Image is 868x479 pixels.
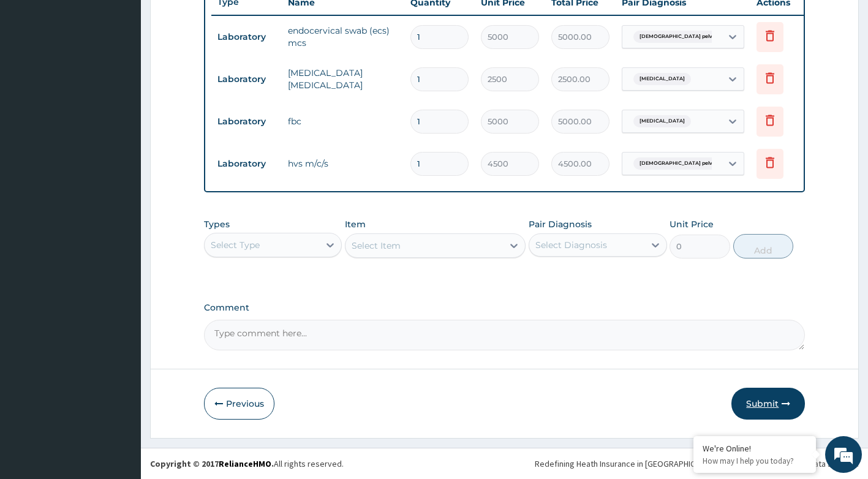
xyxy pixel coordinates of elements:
[6,334,233,377] textarea: Type your message and hit 'Enter'
[141,448,868,479] footer: All rights reserved.
[204,303,806,313] label: Comment
[211,26,282,48] td: Laboratory
[535,458,859,470] div: Redefining Heath Insurance in [GEOGRAPHIC_DATA] using Telemedicine and Data Science!
[535,239,607,251] div: Select Diagnosis
[282,61,404,97] td: [MEDICAL_DATA] [MEDICAL_DATA]
[731,388,805,420] button: Submit
[211,110,282,133] td: Laboratory
[211,239,260,251] div: Select Type
[204,219,230,230] label: Types
[633,31,769,43] span: [DEMOGRAPHIC_DATA] pelvic inflammatory dis...
[64,69,206,85] div: Chat with us now
[703,443,807,454] div: We're Online!
[345,218,366,230] label: Item
[282,109,404,134] td: fbc
[670,218,714,230] label: Unit Price
[23,61,50,92] img: d_794563401_company_1708531726252_794563401
[219,458,271,469] a: RelianceHMO
[204,388,274,420] button: Previous
[733,234,793,258] button: Add
[282,18,404,55] td: endocervical swab (ecs) mcs
[633,73,691,85] span: [MEDICAL_DATA]
[211,153,282,175] td: Laboratory
[71,154,169,278] span: We're online!
[211,68,282,91] td: Laboratory
[282,151,404,176] td: hvs m/c/s
[529,218,592,230] label: Pair Diagnosis
[703,456,807,466] p: How may I help you today?
[633,157,769,170] span: [DEMOGRAPHIC_DATA] pelvic inflammatory dis...
[201,6,230,36] div: Minimize live chat window
[150,458,274,469] strong: Copyright © 2017 .
[633,115,691,127] span: [MEDICAL_DATA]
